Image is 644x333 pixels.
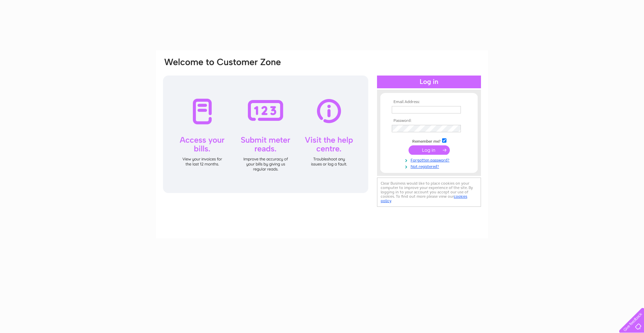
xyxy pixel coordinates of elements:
[392,156,468,163] a: Forgotten password?
[390,100,468,104] th: Email Address:
[392,163,468,169] a: Not registered?
[381,194,467,203] a: cookies policy
[409,145,450,155] input: Submit
[390,137,468,144] td: Remember me?
[377,178,481,207] div: Clear Business would like to place cookies on your computer to improve your experience of the sit...
[390,118,468,123] th: Password:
